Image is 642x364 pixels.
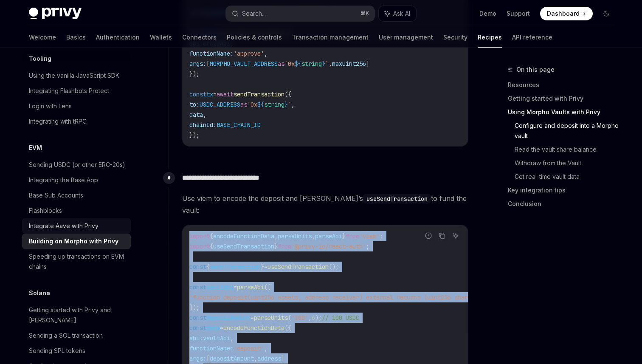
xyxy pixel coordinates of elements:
span: = [234,283,237,291]
div: Integrating with tRPC [29,116,87,127]
a: Getting started with Privy and [PERSON_NAME] [22,302,131,328]
div: Sending SPL tokens [29,346,85,356]
span: } [284,101,288,108]
a: Sending a SOL transaction [22,328,131,343]
a: Integrate Aave with Privy [22,218,131,234]
a: Support [507,9,530,18]
a: Connectors [182,27,217,48]
span: as [278,60,284,68]
span: abi: [189,334,203,342]
span: depositAmount [206,314,251,322]
div: Integrate Aave with Privy [29,221,99,231]
span: = [251,314,254,322]
span: USDC_ADDRESS [200,101,240,108]
a: Security [443,27,467,48]
span: const [189,314,206,322]
button: Ask AI [450,230,461,241]
span: const [189,324,206,332]
span: ({ [284,90,291,98]
span: data [189,111,203,119]
span: parseAbi [315,232,342,240]
span: , [264,50,267,57]
span: = [264,263,267,271]
span: { [210,232,213,240]
span: [ [206,60,210,68]
span: vaultAbi [206,283,234,291]
span: = [213,90,217,98]
span: ` [325,60,329,68]
span: address [257,355,281,362]
a: Authentication [96,27,140,48]
span: } [274,243,278,250]
div: Flashblocks [29,206,62,216]
span: } [322,60,325,68]
span: ]); [189,304,200,311]
span: 'approve' [234,50,264,57]
div: Getting started with Privy and [PERSON_NAME] [29,305,126,325]
h5: EVM [29,143,42,153]
span: Dashboard [547,9,580,18]
span: , [230,334,234,342]
button: Toggle dark mode [600,7,613,20]
span: vaultAbi [203,334,230,342]
span: string [264,101,284,108]
span: await [217,90,234,98]
span: ([ [264,283,271,291]
span: const [189,90,206,98]
span: }); [189,70,200,78]
span: (); [329,263,339,271]
span: ; [366,243,369,250]
span: data [206,324,220,332]
a: Integrating Flashbots Protect [22,83,131,99]
div: Sending USDC (or other ERC-20s) [29,160,125,170]
span: { [210,243,213,250]
div: Sending a SOL transaction [29,330,103,341]
div: Speeding up transactions on EVM chains [29,251,126,272]
span: MORPHO_VAULT_ADDRESS [210,60,278,68]
span: as [240,101,247,108]
span: ` [288,101,291,108]
span: args: [189,355,206,362]
span: depositAmount [210,355,254,362]
a: Login with Lens [22,99,131,114]
a: Sending USDC (or other ERC-20s) [22,157,131,172]
span: useSendTransaction [267,263,329,271]
span: , [254,355,257,362]
a: Key integration tips [508,183,620,197]
span: ] [281,355,284,362]
span: import [189,243,210,250]
span: ); [315,314,322,322]
span: sendTransaction [234,90,284,98]
span: `0x [247,101,257,108]
span: from [346,232,359,240]
span: ${ [295,60,301,68]
span: // 100 USDC [322,314,359,322]
div: Base Sub Accounts [29,190,83,200]
span: from [278,243,291,250]
span: , [264,344,267,352]
div: Search... [242,8,266,19]
a: Read the vault share balance [515,143,620,156]
span: functionName: [189,50,234,57]
a: Integrating with tRPC [22,114,131,129]
span: 'function deposit(uint256 assets, address receiver) external returns (uint256 shares)' [189,293,481,301]
span: import [189,232,210,240]
span: encodeFunctionData [223,324,284,332]
span: , [203,111,206,119]
div: Integrating the Base App [29,175,98,185]
a: Basics [66,27,86,48]
span: Ask AI [393,9,410,18]
div: Login with Lens [29,101,72,111]
a: Integrating the Base App [22,172,131,188]
span: ; [380,232,383,240]
span: maxUint256 [332,60,366,68]
span: = [220,324,223,332]
span: '@privy-io/react-auth' [291,243,366,250]
span: to: [189,101,200,108]
button: Report incorrect code [423,230,434,241]
span: , [308,314,312,322]
span: args: [189,60,206,68]
a: Conclusion [508,197,620,211]
span: const [189,263,206,271]
span: On this page [516,65,555,75]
